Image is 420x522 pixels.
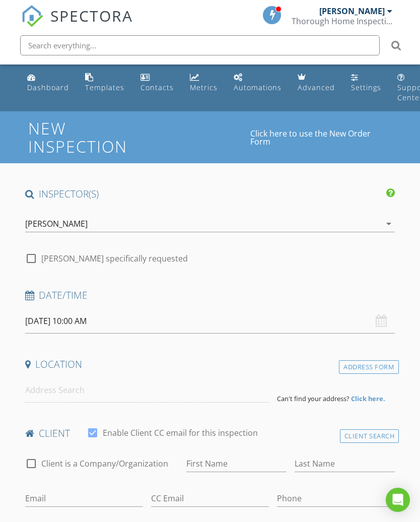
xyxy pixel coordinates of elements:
a: Templates [81,69,128,97]
h1: New Inspection [28,119,250,155]
h4: Location [25,358,395,371]
input: Select date [25,309,395,334]
i: arrow_drop_down [383,218,395,230]
span: Can't find your address? [277,394,349,403]
label: Enable Client CC email for this inspection [103,428,258,438]
input: Address Search [25,378,269,403]
a: Contacts [136,69,178,97]
h4: Date/Time [25,289,395,302]
div: Client Search [340,429,399,443]
div: Thorough Home Inspections (THI) [292,16,392,26]
div: Advanced [298,83,335,92]
div: Metrics [190,83,218,92]
div: Open Intercom Messenger [386,488,410,512]
div: [PERSON_NAME] [25,219,88,228]
div: Dashboard [27,83,69,92]
div: Templates [85,83,124,92]
label: [PERSON_NAME] specifically requested [41,253,188,264]
a: Dashboard [23,69,73,97]
a: Automations (Basic) [230,69,286,97]
h4: INSPECTOR(S) [25,187,395,201]
input: Search everything... [20,35,380,55]
a: Click here to use the New Order Form [250,129,392,146]
a: Advanced [294,69,339,97]
a: SPECTORA [21,14,133,35]
h4: client [25,427,395,440]
a: Metrics [186,69,222,97]
div: Contacts [141,83,174,92]
div: Settings [351,83,381,92]
div: Automations [234,83,282,92]
strong: Click here. [351,394,385,403]
label: Client is a Company/Organization [41,459,168,469]
a: Settings [347,69,385,97]
img: The Best Home Inspection Software - Spectora [21,5,43,27]
div: [PERSON_NAME] [319,6,385,16]
span: SPECTORA [50,5,133,26]
div: Address Form [339,360,399,374]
